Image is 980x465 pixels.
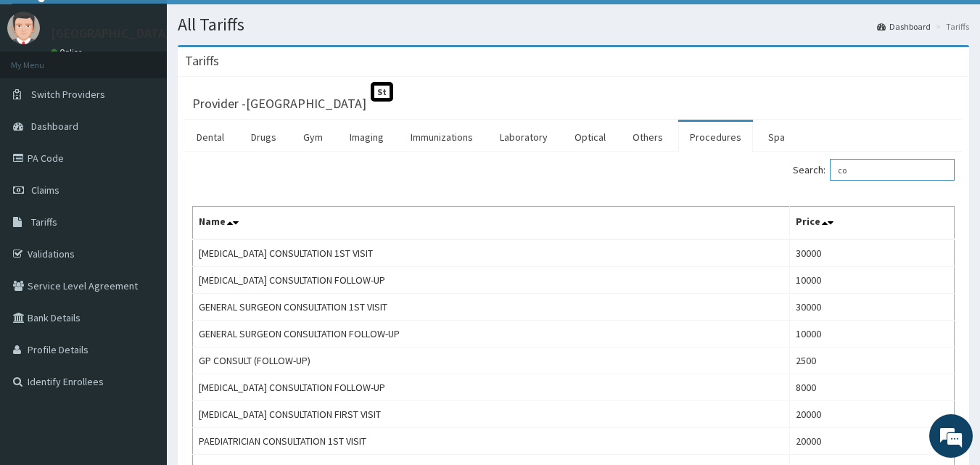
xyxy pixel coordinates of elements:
[193,374,790,401] td: [MEDICAL_DATA] CONSULTATION FOLLOW-UP
[51,47,86,57] a: Online
[563,122,617,152] a: Optical
[178,15,969,34] h1: All Tariffs
[793,159,955,181] label: Search:
[193,294,790,321] td: GENERAL SURGEON CONSULTATION 1ST VISIT
[31,120,78,133] span: Dashboard
[621,122,675,152] a: Others
[877,20,931,33] a: Dashboard
[678,122,753,152] a: Procedures
[192,97,366,110] h3: Provider - [GEOGRAPHIC_DATA]
[399,122,485,152] a: Immunizations
[757,122,796,152] a: Spa
[193,321,790,347] td: GENERAL SURGEON CONSULTATION FOLLOW-UP
[932,20,969,33] li: Tariffs
[31,184,59,197] span: Claims
[830,159,955,181] input: Search:
[790,428,955,455] td: 20000
[790,401,955,428] td: 20000
[51,27,170,40] p: [GEOGRAPHIC_DATA]
[790,267,955,294] td: 10000
[7,310,276,361] textarea: Type your message and hit 'Enter'
[292,122,334,152] a: Gym
[238,7,273,42] div: Minimize live chat window
[75,81,244,100] div: Chat with us now
[193,347,790,374] td: GP CONSULT (FOLLOW-UP)
[488,122,559,152] a: Laboratory
[84,140,200,287] span: We're online!
[31,215,57,229] span: Tariffs
[790,374,955,401] td: 8000
[185,122,236,152] a: Dental
[193,207,790,240] th: Name
[31,88,105,101] span: Switch Providers
[790,347,955,374] td: 2500
[790,207,955,240] th: Price
[338,122,395,152] a: Imaging
[185,54,219,67] h3: Tariffs
[239,122,288,152] a: Drugs
[790,294,955,321] td: 30000
[193,401,790,428] td: [MEDICAL_DATA] CONSULTATION FIRST VISIT
[371,82,393,102] span: St
[193,239,790,267] td: [MEDICAL_DATA] CONSULTATION 1ST VISIT
[7,12,40,44] img: User Image
[193,428,790,455] td: PAEDIATRICIAN CONSULTATION 1ST VISIT
[790,239,955,267] td: 30000
[193,267,790,294] td: [MEDICAL_DATA] CONSULTATION FOLLOW-UP
[27,73,59,109] img: d_794563401_company_1708531726252_794563401
[790,321,955,347] td: 10000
